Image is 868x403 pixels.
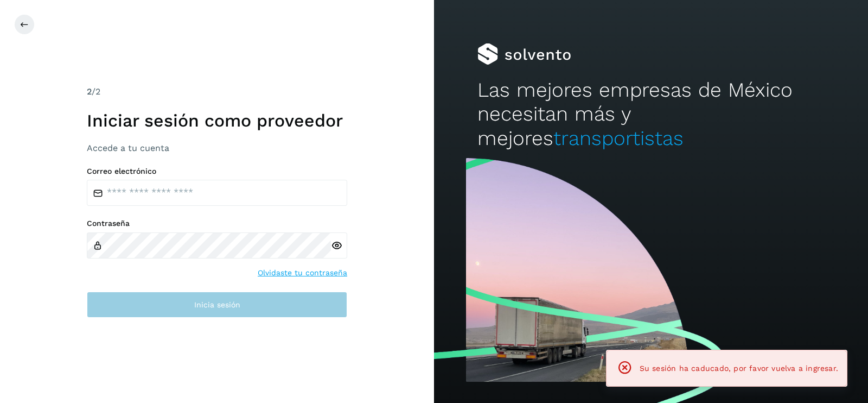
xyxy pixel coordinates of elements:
span: transportistas [553,127,684,150]
h1: Iniciar sesión como proveedor [87,110,347,131]
label: Correo electrónico [87,167,347,176]
h3: Accede a tu cuenta [87,143,347,153]
a: Olvidaste tu contraseña [258,267,347,279]
label: Contraseña [87,219,347,228]
h2: Las mejores empresas de México necesitan más y mejores [477,78,825,150]
span: Inicia sesión [194,301,240,308]
div: /2 [87,85,347,98]
span: Su sesión ha caducado, por favor vuelva a ingresar. [640,364,838,373]
button: Inicia sesión [87,292,347,318]
span: 2 [87,86,92,97]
